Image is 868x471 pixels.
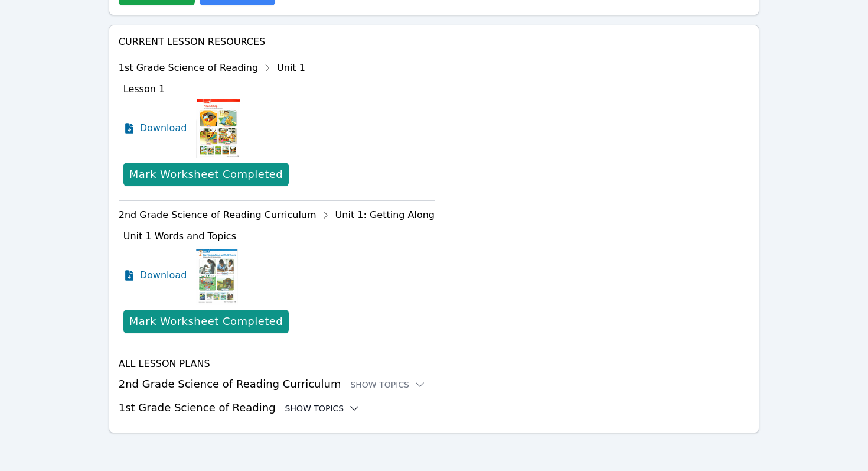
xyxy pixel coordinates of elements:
[119,35,750,49] h4: Current Lesson Resources
[196,99,240,158] img: Lesson 1
[119,357,750,371] h4: All Lesson Plans
[129,166,283,183] div: Mark Worksheet Completed
[285,402,361,414] button: Show Topics
[350,379,426,391] button: Show Topics
[119,59,435,77] div: 1st Grade Science of Reading Unit 1
[119,206,435,225] div: 2nd Grade Science of Reading Curriculum Unit 1: Getting Along
[123,99,187,158] a: Download
[140,268,187,282] span: Download
[129,313,283,330] div: Mark Worksheet Completed
[123,246,187,305] a: Download
[123,83,165,95] span: Lesson 1
[196,246,238,305] img: Unit 1 Words and Topics
[140,121,187,135] span: Download
[119,376,750,392] h3: 2nd Grade Science of Reading Curriculum
[123,230,236,242] span: Unit 1 Words and Topics
[123,163,289,186] button: Mark Worksheet Completed
[123,310,289,333] button: Mark Worksheet Completed
[119,399,750,416] h3: 1st Grade Science of Reading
